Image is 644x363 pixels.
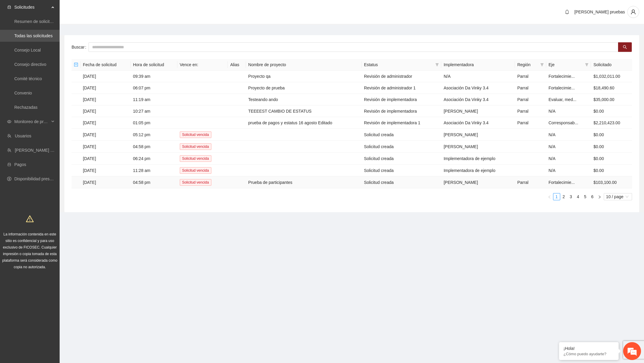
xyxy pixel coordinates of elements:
td: Parral [515,71,546,82]
span: user [628,9,639,15]
div: Minimizar ventana de chat en vivo [98,3,112,17]
span: Solicitud vencida [180,167,211,174]
a: Resumen de solicitudes por aprobar [14,19,81,24]
td: Parral [515,176,546,188]
span: [PERSON_NAME] pruebas [574,10,625,14]
td: 06:24 pm [131,153,177,165]
td: [DATE] [80,129,131,141]
td: $0.00 [591,153,632,165]
a: 4 [575,193,581,200]
td: N/A [546,165,591,176]
td: Revisión de implementadora [362,106,441,117]
span: search [623,45,627,50]
td: Revisión de implementadora [362,94,441,106]
td: Asociación Da Vinky 3.4 [441,117,515,129]
span: filter [585,63,589,66]
span: inbox [7,5,11,9]
span: left [548,195,551,199]
td: [DATE] [80,141,131,153]
td: 11:19 am [131,94,177,106]
td: Parral [515,106,546,117]
td: Proyecto de prueba [246,82,362,94]
td: 01:05 pm [131,117,177,129]
td: [PERSON_NAME] [441,176,515,188]
td: Revisión de administrador [362,71,441,82]
span: Fortalecimie... [549,74,575,79]
td: $0.00 [591,129,632,141]
span: Fortalecimie... [549,180,575,185]
td: TEEEEST CAMBIO DE ESTATUS [246,106,362,117]
button: left [546,193,553,200]
td: Solicitud creada [362,176,441,188]
td: Asociación Da Vinky 3.4 [441,82,515,94]
li: 6 [589,193,596,200]
td: Solicitud creada [362,153,441,165]
td: [DATE] [80,176,131,188]
th: Alias [228,59,246,71]
td: 09:39 am [131,71,177,82]
a: Consejo Local [14,48,41,52]
td: Implementadora de ejemplo [441,153,515,165]
th: Implementadora [441,59,515,71]
a: Convenio [14,91,32,95]
span: Fortalecimie... [549,86,575,90]
span: Solicitud vencida [180,179,211,186]
td: Implementadora de ejemplo [441,165,515,176]
span: Estatus [364,61,433,68]
td: Revisión de implementadora 1 [362,117,441,129]
td: [DATE] [80,106,131,117]
a: Consejo directivo [14,62,46,67]
td: 05:12 pm [131,129,177,141]
span: Solicitud vencida [180,155,211,162]
span: La información contenida en este sitio es confidencial y para uso exclusivo de FICOSEC. Cualquier... [2,232,58,269]
td: [DATE] [80,153,131,165]
th: Nombre de proyecto [246,59,362,71]
span: filter [584,60,590,69]
td: [DATE] [80,94,131,106]
div: Page Size [604,193,632,200]
td: $0.00 [591,141,632,153]
td: Proyecto qa [246,71,362,82]
td: Parral [515,82,546,94]
td: N/A [546,129,591,141]
span: filter [434,60,440,69]
td: Solicitud creada [362,141,441,153]
span: bell [563,10,572,14]
td: N/A [441,71,515,82]
span: Monitoreo de proyectos [14,116,49,128]
a: Rechazadas [14,105,38,110]
td: 06:07 pm [131,82,177,94]
span: Solicitud vencida [180,131,211,138]
textarea: Escriba su mensaje y pulse “Intro” [3,163,114,184]
span: Región [517,61,538,68]
td: 11:28 am [131,165,177,176]
a: 6 [589,193,596,200]
li: 1 [553,193,560,200]
span: Corresponsab... [549,120,578,125]
td: N/A [546,153,591,165]
th: Vence en: [177,59,228,71]
div: Chatee con nosotros ahora [31,30,100,38]
li: 4 [575,193,582,200]
div: ¡Hola! [563,346,614,351]
td: Asociación Da Vinky 3.4 [441,94,515,106]
td: [PERSON_NAME] [441,106,515,117]
span: filter [540,63,544,66]
span: Evaluar, med... [549,97,576,102]
td: [DATE] [80,71,131,82]
td: [DATE] [80,82,131,94]
a: 1 [553,193,560,200]
button: bell [562,7,572,17]
td: [PERSON_NAME] [441,129,515,141]
button: search [618,42,632,52]
td: N/A [546,141,591,153]
span: filter [435,63,439,66]
span: minus-square [74,63,78,67]
label: Buscar [72,42,89,52]
span: eye [7,120,11,124]
th: Solicitado [591,59,632,71]
a: Todas las solicitudes [14,33,52,38]
p: ¿Cómo puedo ayudarte? [563,352,614,356]
span: 10 / page [606,193,630,200]
td: Solicitud creada [362,165,441,176]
